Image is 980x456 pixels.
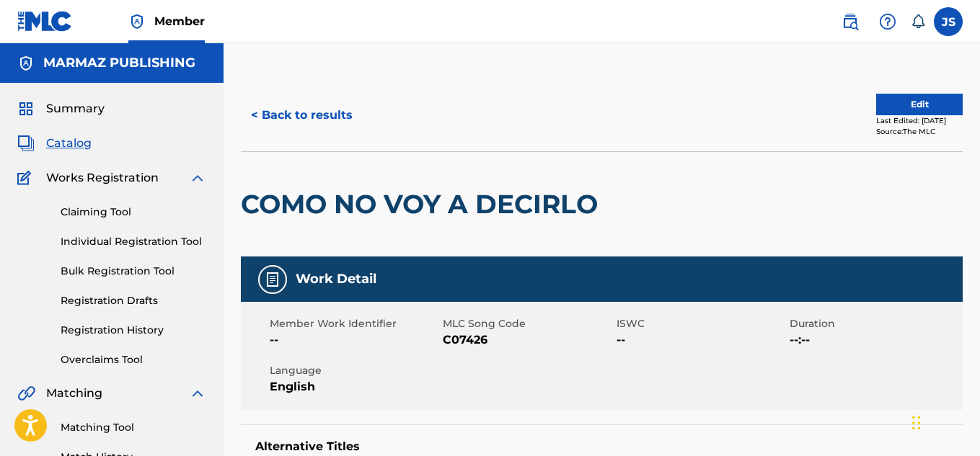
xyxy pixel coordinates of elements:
span: English [270,378,439,395]
div: User Menu [934,7,963,36]
span: -- [617,331,786,349]
img: Summary [17,100,35,117]
img: Top Rightsholder [128,13,146,30]
a: Registration History [61,323,206,338]
a: SummarySummary [17,100,105,117]
h5: Alternative Titles [255,439,948,454]
button: Edit [876,94,963,115]
span: --:-- [790,331,959,349]
span: -- [270,331,439,349]
div: Notifications [911,14,925,29]
img: Matching [17,385,35,402]
iframe: Chat Widget [908,387,980,456]
a: Matching Tool [61,420,206,435]
span: Language [270,363,439,378]
img: Accounts [17,55,35,72]
img: expand [189,385,206,402]
div: Source: The MLC [876,126,963,137]
div: Widget de chat [908,387,980,456]
img: Works Registration [17,169,36,187]
h2: COMO NO VOY A DECIRLO [241,188,605,220]
span: Member Work Identifier [270,316,439,331]
span: ISWC [617,316,786,331]
a: Individual Registration Tool [61,234,206,249]
img: search [842,13,859,30]
div: Arrastrar [912,401,921,444]
span: C07426 [443,331,612,349]
img: MLC Logo [17,11,73,32]
a: Bulk Registration Tool [61,264,206,279]
span: MLC Song Code [443,316,612,331]
a: Public Search [836,7,865,36]
div: Help [873,7,902,36]
span: Catalog [46,135,92,152]
img: Work Detail [264,271,281,288]
img: Catalog [17,135,35,152]
button: < Back to results [241,97,363,133]
span: Summary [46,100,105,117]
a: CatalogCatalog [17,135,92,152]
iframe: Resource Center [940,272,980,388]
a: Claiming Tool [61,205,206,220]
span: Matching [46,385,102,402]
a: Overclaims Tool [61,352,206,367]
span: Member [154,13,205,30]
h5: MARMAZ PUBLISHING [43,55,195,71]
h5: Work Detail [296,271,376,287]
span: Duration [790,316,959,331]
span: Works Registration [46,169,159,187]
div: Last Edited: [DATE] [876,115,963,126]
img: help [879,13,896,30]
a: Registration Drafts [61,293,206,308]
img: expand [189,169,206,187]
